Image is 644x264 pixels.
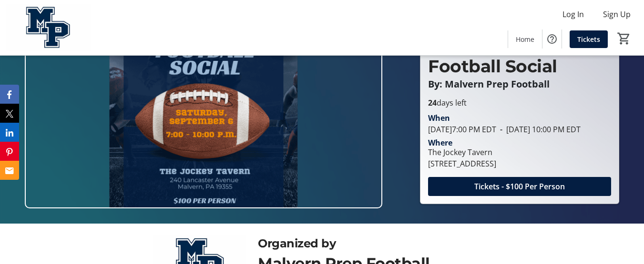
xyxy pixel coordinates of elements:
div: [STREET_ADDRESS] [428,158,496,169]
span: Malvern Prep Football Social [428,30,557,77]
button: Help [542,29,562,49]
p: days left [428,97,611,108]
button: Tickets - $100 Per Person [428,177,611,196]
span: [DATE] 10:00 PM EDT [496,124,581,135]
img: Malvern Prep Football's Logo [6,4,91,51]
button: Log In [555,7,592,22]
a: Tickets [570,30,608,48]
span: 24 [428,98,437,108]
span: Tickets - $100 Per Person [474,181,565,192]
img: Campaign CTA Media Photo [25,8,382,208]
button: Cart [615,30,633,47]
span: - [496,124,506,135]
span: Tickets [577,34,600,44]
div: Where [428,139,452,147]
span: Home [516,34,534,44]
span: Sign Up [603,9,631,20]
p: By: Malvern Prep Football [428,79,611,89]
div: Organized by [258,235,490,252]
a: Home [508,30,542,48]
span: Log In [562,9,584,20]
div: When [428,112,450,124]
button: Sign Up [595,7,638,22]
div: The Jockey Tavern [428,147,496,158]
span: [DATE] 7:00 PM EDT [428,124,496,135]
